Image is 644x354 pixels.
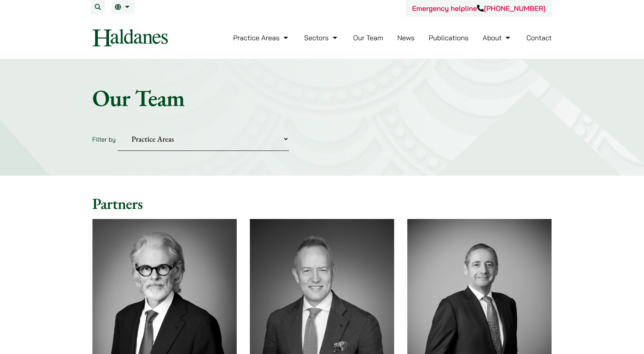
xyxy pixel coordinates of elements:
a: Publications [429,33,469,42]
a: Emergency helpline[PHONE_NUMBER] [412,4,545,13]
a: News [397,33,415,42]
a: Sectors [304,33,339,42]
a: Our Team [353,33,383,42]
img: Logo of Haldanes [92,29,168,46]
label: Filter by [92,135,116,143]
a: About [483,33,512,42]
h2: Partners [92,194,552,213]
a: EN [115,4,132,10]
a: Contact [526,33,552,42]
a: Practice Areas [233,33,290,42]
h1: Our Team [92,84,552,112]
